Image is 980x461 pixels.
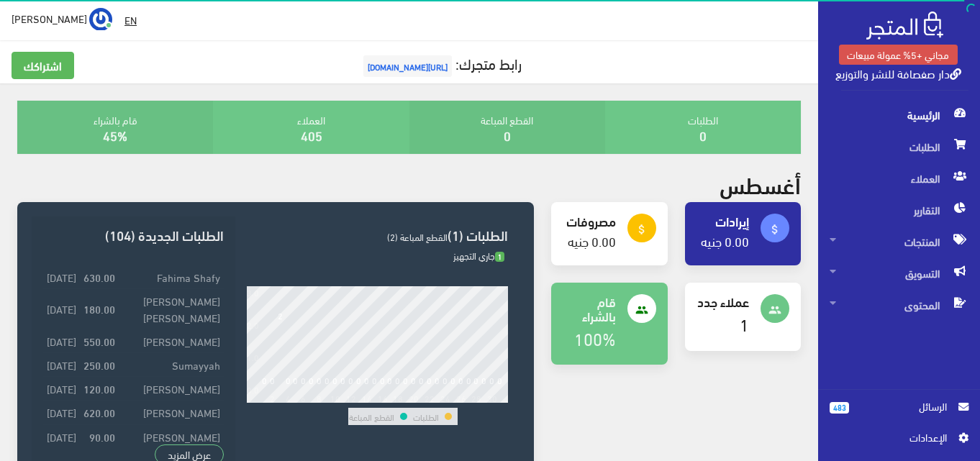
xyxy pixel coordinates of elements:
[835,63,961,83] a: دار صفصافة للنشر والتوزيع
[360,50,522,76] a: رابط متجرك:[URL][DOMAIN_NAME]
[17,101,213,154] div: قام بالشراء
[818,131,980,163] a: الطلبات
[43,289,80,329] td: [DATE]
[119,7,142,33] a: EN
[818,99,980,131] a: الرئيسية
[43,401,80,424] td: [DATE]
[119,424,223,448] td: [PERSON_NAME]
[635,223,648,236] i: attach_money
[818,163,980,194] a: العملاء
[83,301,115,316] strong: 180.00
[43,329,80,352] td: [DATE]
[768,223,781,236] i: attach_money
[286,393,291,403] div: 4
[119,289,223,329] td: [PERSON_NAME] [PERSON_NAME]
[830,257,968,289] span: التسويق
[409,101,605,154] div: القطع المباعة
[83,380,115,396] strong: 120.00
[453,247,504,264] span: جاري التجهيز
[699,123,707,147] a: 0
[247,228,508,242] h3: الطلبات (1)
[697,214,749,228] h4: إيرادات
[12,9,87,27] span: [PERSON_NAME]
[119,401,223,424] td: [PERSON_NAME]
[378,393,388,403] div: 16
[425,393,435,403] div: 22
[83,269,115,285] strong: 630.00
[830,402,849,414] span: 483
[330,393,340,403] div: 10
[605,101,801,154] div: الطلبات
[440,393,450,403] div: 24
[89,8,112,31] img: ...
[317,393,322,403] div: 8
[83,333,115,349] strong: 550.00
[563,294,615,323] h4: قام بالشراء
[103,123,127,147] a: 45%
[830,289,968,321] span: المحتوى
[839,45,958,65] a: مجاني +5% عمولة مبيعات
[387,228,448,245] span: القطع المباعة (2)
[363,55,452,77] span: [URL][DOMAIN_NAME]
[83,404,115,420] strong: 620.00
[119,329,223,352] td: [PERSON_NAME]
[701,229,749,252] a: 0.00 جنيه
[43,377,80,401] td: [DATE]
[213,101,409,154] div: العملاء
[301,393,306,403] div: 6
[393,393,403,403] div: 18
[487,393,497,403] div: 30
[830,429,968,452] a: اﻹعدادات
[563,214,615,228] h4: مصروفات
[362,393,372,403] div: 14
[412,408,440,425] td: الطلبات
[830,398,968,429] a: 483 الرسائل
[43,424,80,448] td: [DATE]
[270,393,275,403] div: 2
[740,308,749,339] a: 1
[574,322,616,353] a: 100%
[697,294,749,309] h4: عملاء جدد
[861,398,947,414] span: الرسائل
[119,352,223,376] td: Sumayyah
[43,228,223,242] h3: الطلبات الجديدة (104)
[768,303,781,316] i: people
[43,265,80,289] td: [DATE]
[830,99,968,131] span: الرئيسية
[348,408,395,425] td: القطع المباعة
[471,393,481,403] div: 28
[346,393,356,403] div: 12
[119,265,223,289] td: Fahima Shafy
[830,163,968,194] span: العملاء
[89,429,115,444] strong: 90.00
[635,303,648,316] i: people
[124,11,137,29] u: EN
[119,377,223,401] td: [PERSON_NAME]
[830,226,968,257] span: المنتجات
[456,393,466,403] div: 26
[409,393,419,403] div: 20
[83,357,115,373] strong: 250.00
[841,429,946,445] span: اﻹعدادات
[12,7,112,30] a: ... [PERSON_NAME]
[818,194,980,226] a: التقارير
[504,123,511,147] a: 0
[301,123,322,147] a: 405
[720,171,801,196] h2: أغسطس
[818,226,980,257] a: المنتجات
[830,131,968,163] span: الطلبات
[568,229,616,252] a: 0.00 جنيه
[12,52,74,79] a: اشتراكك
[830,194,968,226] span: التقارير
[495,252,504,263] span: 1
[818,289,980,321] a: المحتوى
[43,352,80,376] td: [DATE]
[866,12,943,40] img: .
